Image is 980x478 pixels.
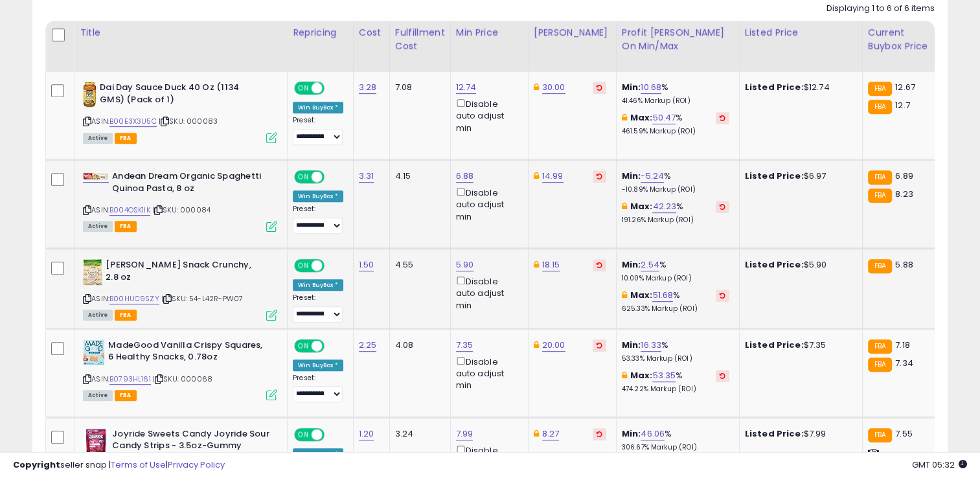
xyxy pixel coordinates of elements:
a: Privacy Policy [168,459,225,471]
span: 6.89 [895,170,913,182]
a: 6.88 [456,170,474,183]
span: FBA [115,221,137,232]
img: 51ANYkrPhIL._SL40_.jpg [83,82,97,108]
b: Max: [630,289,653,301]
div: % [622,339,729,363]
div: Fulfillment Cost [395,26,445,53]
b: Min: [622,339,641,351]
span: 12.67 [895,81,915,93]
b: Listed Price: [745,339,804,351]
span: ON [295,83,312,94]
b: Max: [630,369,653,381]
small: FBA [868,428,892,442]
div: % [622,112,729,136]
div: % [622,201,729,225]
div: Disable auto adjust min [456,354,518,392]
span: 7.34 [895,357,913,369]
div: $7.35 [745,339,852,351]
img: 61KScibsACL._SL40_.jpg [83,339,105,365]
b: Listed Price: [745,81,804,93]
span: OFF [323,260,343,271]
i: This overrides the store level max markup for this listing [622,202,627,211]
span: | SKU: 000084 [152,205,211,215]
b: Listed Price: [745,170,804,182]
div: Preset: [293,374,343,403]
div: 4.15 [395,170,440,182]
a: 5.90 [456,258,474,271]
a: 7.99 [456,427,473,440]
small: FBA [868,170,892,185]
div: Repricing [293,26,348,40]
small: FBA [868,100,892,114]
b: Listed Price: [745,427,804,440]
a: 2.25 [359,339,377,352]
div: ASIN: [83,339,277,400]
p: 10.00% Markup (ROI) [622,274,729,283]
div: 4.55 [395,259,440,271]
a: 8.27 [542,427,560,440]
small: FBA [868,358,892,372]
div: Preset: [293,293,343,323]
span: FBA [115,310,137,321]
p: 53.33% Markup (ROI) [622,354,729,363]
b: Listed Price: [745,258,804,271]
div: 3.24 [395,428,440,440]
a: 46.06 [641,427,665,440]
span: ON [295,172,312,183]
strong: Copyright [13,459,60,471]
small: FBA [868,339,892,354]
span: OFF [323,340,343,351]
a: 42.23 [652,200,676,213]
th: The percentage added to the cost of goods (COGS) that forms the calculator for Min & Max prices. [616,21,739,72]
p: 191.26% Markup (ROI) [622,216,729,225]
span: 7.18 [895,339,910,351]
span: OFF [323,429,343,440]
span: | SKU: 54-L42R-PW07 [161,293,243,304]
span: ON [295,340,312,351]
a: 1.20 [359,427,374,440]
span: FBA [115,390,137,401]
p: -10.89% Markup (ROI) [622,185,729,194]
a: 50.47 [652,111,676,124]
div: ASIN: [83,170,277,231]
div: Disable auto adjust min [456,274,518,312]
a: 51.68 [652,289,673,302]
small: FBA [868,82,892,96]
p: 461.59% Markup (ROI) [622,127,729,136]
span: All listings currently available for purchase on Amazon [83,133,113,144]
small: FBA [868,188,892,203]
b: Min: [622,427,641,440]
div: ASIN: [83,82,277,142]
span: ON [295,260,312,271]
a: B00E3X3U5C [109,116,157,127]
div: seller snap | | [13,459,225,472]
span: 12.7 [895,99,910,111]
span: ON [295,429,312,440]
div: $7.99 [745,428,852,440]
img: 51e2IV+YJjS._SL40_.jpg [83,259,102,285]
a: 1.50 [359,258,374,271]
a: 3.31 [359,170,374,183]
div: Preset: [293,205,343,234]
a: 10.68 [641,81,661,94]
p: 625.33% Markup (ROI) [622,304,729,313]
a: 20.00 [542,339,565,352]
div: Win BuyBox * [293,102,343,113]
img: 51YCuYv9IrL._SL40_.jpg [83,428,109,454]
span: All listings currently available for purchase on Amazon [83,221,113,232]
span: 8.23 [895,188,913,200]
a: B0793HL161 [109,374,151,385]
div: Disable auto adjust min [456,97,518,134]
b: Min: [622,258,641,271]
div: % [622,370,729,394]
span: | SKU: 000083 [159,116,218,126]
b: Min: [622,81,641,93]
a: 30.00 [542,81,565,94]
a: 14.99 [542,170,564,183]
span: OFF [323,172,343,183]
div: $5.90 [745,259,852,271]
span: OFF [323,83,343,94]
b: Min: [622,170,641,182]
a: 16.33 [641,339,661,352]
a: -5.24 [641,170,664,183]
